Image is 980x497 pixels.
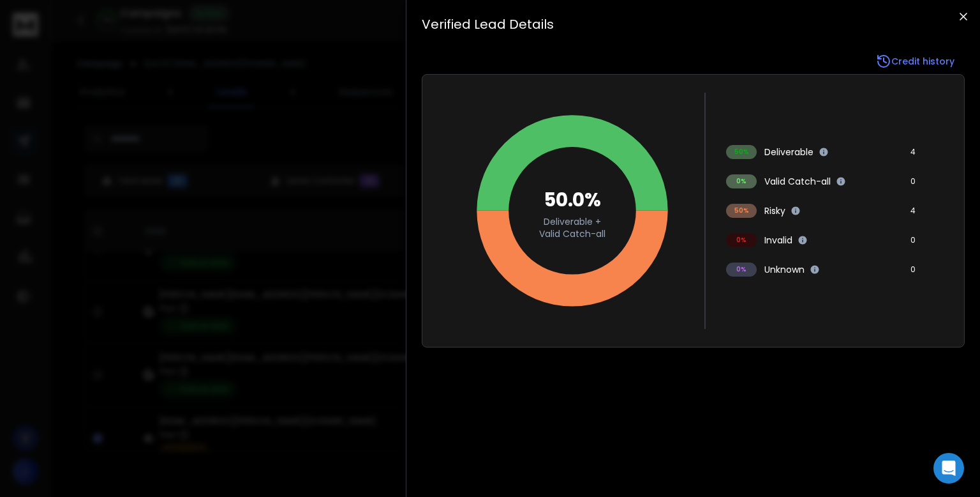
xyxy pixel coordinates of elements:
h3: Verified Lead Details [422,15,965,33]
p: Valid Catch-all [764,175,831,188]
p: 0 % [736,264,746,275]
p: 0 % [736,176,746,187]
text: 50.0 % [544,187,602,213]
p: 0 % [736,235,746,245]
p: 50 % [734,147,749,157]
p: 50 % [734,206,749,216]
div: Open Intercom Messenger [933,453,964,484]
p: Risky [764,204,785,217]
p: Unknown [764,263,805,276]
text: Deliverable + [544,215,601,228]
p: 0 [910,264,916,275]
p: 4 [910,147,916,157]
p: 0 [910,235,916,245]
text: Valid Catch-all [539,227,605,240]
p: Deliverable [764,146,813,158]
p: 4 [910,206,916,216]
p: 0 [910,176,916,187]
a: Credit history [866,49,965,74]
p: Invalid [764,234,792,247]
